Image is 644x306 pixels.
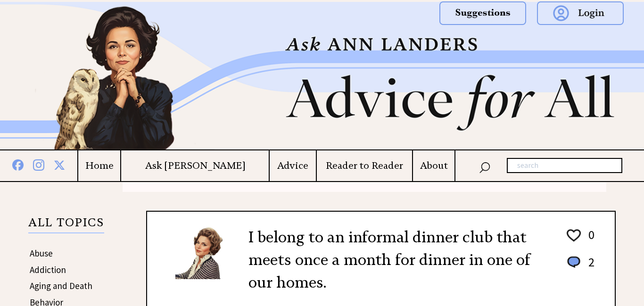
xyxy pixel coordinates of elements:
a: About [413,160,454,172]
a: Ask [PERSON_NAME] [121,160,268,172]
a: Abuse [30,248,53,259]
img: Ann6%20v2%20small.png [175,226,234,279]
img: instagram%20blue.png [33,157,44,171]
img: suggestions.png [439,1,526,25]
h2: I belong to an informal dinner club that meets once a month for dinner in one of our homes. [248,226,551,294]
a: Addiction [30,264,66,275]
td: 2 [584,254,595,279]
a: Reader to Reader [317,160,413,172]
a: Home [78,160,120,172]
img: x%20blue.png [54,158,65,171]
a: Aging and Death [30,280,92,291]
img: facebook%20blue.png [12,157,24,171]
img: login.png [537,1,624,25]
img: search_nav.png [479,160,490,174]
a: Advice [270,160,316,172]
p: ALL TOPICS [28,217,104,233]
td: 0 [584,227,595,253]
img: heart_outline%201.png [565,227,582,244]
input: search [507,158,622,173]
img: message_round%201.png [565,255,582,270]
